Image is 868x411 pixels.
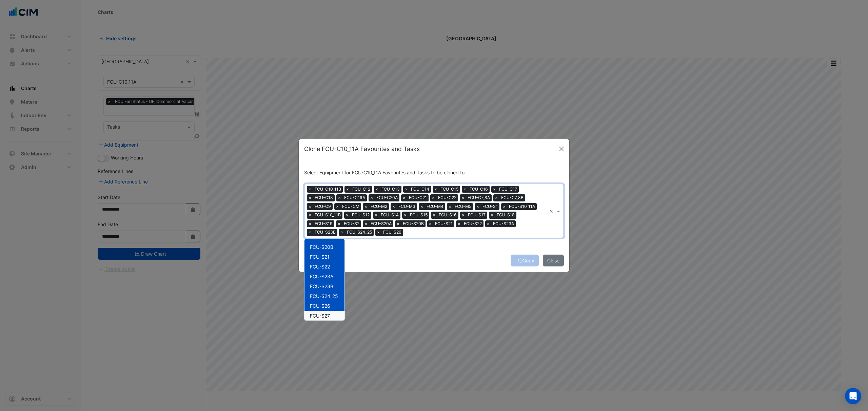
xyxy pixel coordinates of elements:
span: FCU-C18 [313,194,335,201]
span: FCU-S2 [342,220,361,227]
span: FCU-S15 [408,212,429,218]
span: × [493,194,499,201]
div: Open Intercom Messenger [845,388,861,404]
span: × [447,203,453,210]
span: FCU-C17 [497,186,519,193]
span: × [401,194,407,201]
span: FCU-S22 [462,220,484,227]
span: × [433,186,439,193]
span: × [456,220,462,227]
span: × [307,186,313,193]
span: × [460,212,466,218]
ng-dropdown-panel: Options list [304,239,345,321]
span: FCU-S23B [313,229,337,236]
span: FCU-C15 [439,186,460,193]
span: × [307,229,313,236]
span: FCU-C9 [313,203,333,210]
span: FCU-S22 [310,264,330,269]
span: FCU-C22 [436,194,458,201]
span: FCU-S23A [491,220,516,227]
span: FCU-C19A [342,194,367,201]
button: Close [543,255,564,266]
span: × [374,186,380,193]
span: × [307,212,313,218]
span: FCU-S24_25 [345,229,374,236]
span: Clear [549,208,555,215]
span: × [373,212,379,218]
span: × [462,186,468,193]
span: FCU-M2 [369,203,389,210]
span: FCU-S1 [481,203,499,210]
span: × [391,203,397,210]
span: FCU-M4 [425,203,445,210]
span: × [475,203,481,210]
span: FCU-S19 [313,220,334,227]
h5: Clone FCU-C10_11A Favourites and Tasks [304,145,420,153]
span: FCU-C20A [375,194,399,201]
span: FCU-S18 [495,212,516,218]
span: × [336,194,342,201]
span: × [307,194,313,201]
span: FCU-S21 [310,254,330,260]
span: × [501,203,507,210]
span: × [427,220,433,227]
span: × [430,194,436,201]
span: × [491,186,497,193]
span: FCU-S27 [310,313,330,319]
span: × [395,220,401,227]
span: × [336,220,342,227]
span: × [460,194,466,201]
span: × [403,186,409,193]
span: × [339,229,345,236]
span: FCU-C12 [351,186,372,193]
span: × [402,212,408,218]
span: × [363,220,369,227]
span: FCU-S12 [350,212,371,218]
span: FCU-S21 [433,220,454,227]
span: × [307,203,313,210]
span: × [419,203,425,210]
span: FCU-S14 [379,212,400,218]
span: FCU-S26 [310,303,330,309]
span: FCU-S23A [310,274,333,279]
button: Close [556,144,567,154]
span: FCU-C14 [409,186,431,193]
span: FCU-C7_8B [499,194,525,201]
span: FCU-S23B [310,283,333,289]
span: FCU-S20A [310,234,333,240]
span: × [307,220,313,227]
span: FCU-C16 [468,186,490,193]
span: FCU-S10_11B [313,212,342,218]
span: × [334,203,340,210]
span: FCU-S26 [381,229,403,236]
span: FCU-S24_25 [310,293,338,299]
span: FCU-S20B [401,220,426,227]
span: FCU-CM [340,203,361,210]
span: FCU-S10_11A [507,203,537,210]
span: FCU-M3 [397,203,417,210]
span: × [489,212,495,218]
span: × [344,212,350,218]
span: × [431,212,437,218]
span: × [369,194,375,201]
span: FCU-C10_11B [313,186,343,193]
span: × [363,203,369,210]
span: FCU-C21 [407,194,429,201]
span: FCU-C13 [380,186,401,193]
h6: Select Equipment for FCU-C10_11A Favourites and Tasks to be cloned to [304,170,564,176]
span: FCU-S16 [437,212,458,218]
span: × [375,229,381,236]
span: FCU-S17 [466,212,487,218]
span: FCU-M5 [453,203,473,210]
span: × [344,186,351,193]
span: FCU-S20A [369,220,393,227]
span: FCU-C7_8A [466,194,492,201]
span: FCU-S20B [310,244,333,250]
span: × [485,220,491,227]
